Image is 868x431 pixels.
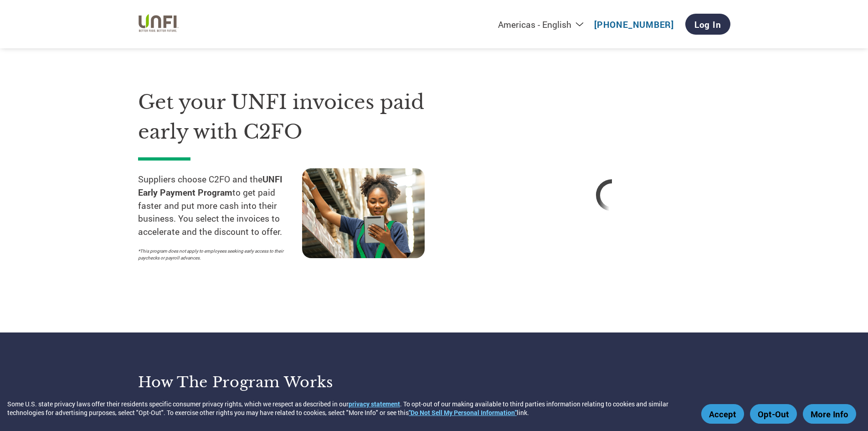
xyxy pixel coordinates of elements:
[685,14,730,35] a: Log In
[302,168,425,258] img: supply chain worker
[138,88,466,146] h1: Get your UNFI invoices paid early with C2FO
[750,404,797,424] button: Opt-Out
[138,173,302,239] p: Suppliers choose C2FO and the to get paid faster and put more cash into their business. You selec...
[349,400,400,408] a: privacy statement
[138,248,293,261] p: *This program does not apply to employees seeking early access to their paychecks or payroll adva...
[701,404,744,424] button: Accept
[803,404,856,424] button: More Info
[138,173,282,198] strong: UNFI Early Payment Program
[138,12,179,37] img: UNFI
[594,19,674,30] a: [PHONE_NUMBER]
[409,408,517,417] a: "Do Not Sell My Personal Information"
[7,400,697,417] div: Some U.S. state privacy laws offer their residents specific consumer privacy rights, which we res...
[138,373,423,391] h3: How the program works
